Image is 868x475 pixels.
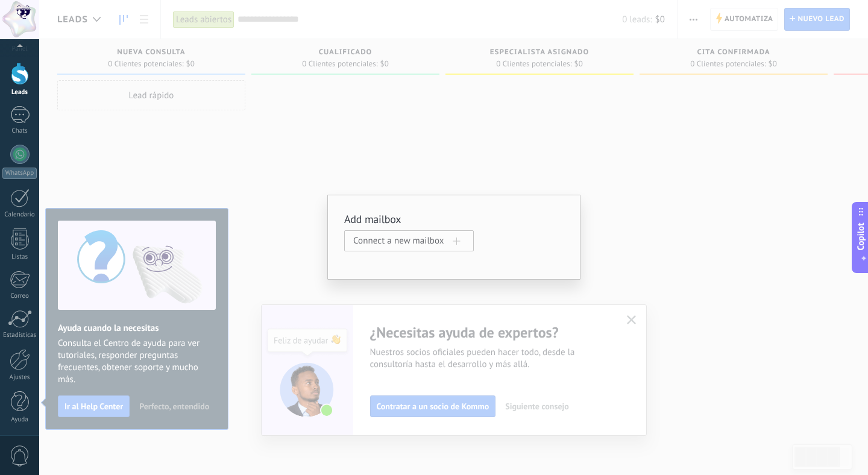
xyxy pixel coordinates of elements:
[2,416,37,424] div: Ayuda
[2,168,37,179] div: WhatsApp
[2,332,37,339] div: Estadísticas
[2,89,37,96] div: Leads
[2,211,37,219] div: Calendario
[344,230,474,251] button: Connect a new mailbox
[2,292,37,300] div: Correo
[2,127,37,135] div: Chats
[855,223,867,251] span: Copilot
[2,374,37,382] div: Ajustes
[344,212,564,226] h4: Add mailbox
[2,253,37,261] div: Listas
[353,235,453,247] span: Connect a new mailbox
